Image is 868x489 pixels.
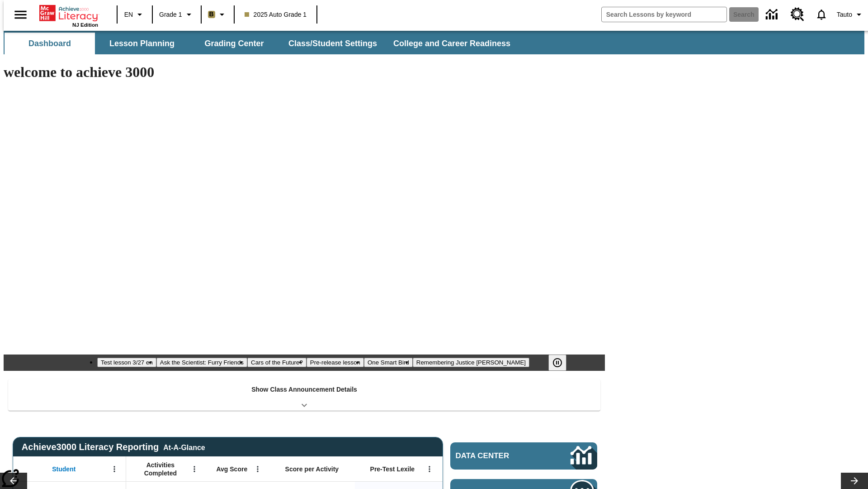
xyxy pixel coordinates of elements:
[8,379,600,411] div: Show Class Announcement Details
[251,385,357,394] p: Show Class Announcement Details
[188,462,201,476] button: Open Menu
[131,461,190,477] span: Activities Completed
[602,7,726,22] input: search field
[209,9,214,20] span: B
[307,358,364,367] button: Slide 4 Pre-release lesson
[245,10,307,19] span: 2025 Auto Grade 1
[156,6,198,23] button: Grade: Grade 1, Select a grade
[4,33,519,54] div: SubNavbar
[247,358,307,367] button: Slide 3 Cars of the Future?
[159,10,182,19] span: Grade 1
[386,33,518,54] button: College and Career Readiness
[163,442,205,452] div: At-A-Glance
[251,462,264,476] button: Open Menu
[4,64,605,81] h1: welcome to achieve 3000
[285,465,339,473] span: Score per Activity
[189,33,279,54] button: Grading Center
[52,465,75,473] span: Student
[837,10,852,19] span: Tauto
[810,3,833,26] a: Notifications
[423,462,436,476] button: Open Menu
[450,442,597,470] a: Data Center
[833,6,868,23] button: Profile/Settings
[216,465,247,473] span: Avg Score
[7,1,34,28] button: Open side menu
[785,2,810,27] a: Resource Center, Will open in new tab
[124,10,133,19] span: EN
[413,358,529,367] button: Slide 6 Remembering Justice O'Connor
[120,6,149,23] button: Language: EN, Select a language
[39,3,98,28] div: Home
[281,33,384,54] button: Class/Student Settings
[364,358,413,367] button: Slide 5 One Smart Bird
[841,473,868,489] button: Lesson carousel, Next
[156,358,247,367] button: Slide 2 Ask the Scientist: Furry Friends
[548,355,566,371] button: Pause
[39,4,98,22] a: Home
[22,442,205,452] span: Achieve3000 Literacy Reporting
[97,33,187,54] button: Lesson Planning
[72,22,98,28] span: NJ Edition
[4,31,864,54] div: SubNavbar
[97,358,156,367] button: Slide 1 Test lesson 3/27 en
[548,355,576,371] div: Pause
[760,2,785,27] a: Data Center
[204,6,231,23] button: Boost Class color is light brown. Change class color
[5,33,95,54] button: Dashboard
[370,465,415,473] span: Pre-Test Lexile
[456,451,540,460] span: Data Center
[108,462,121,476] button: Open Menu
